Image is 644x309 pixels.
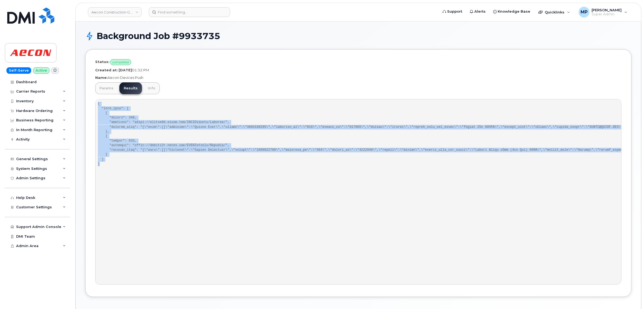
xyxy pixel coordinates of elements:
strong: Status: [95,60,109,64]
pre: { "lore_ipsu": [ { "dolors": 348, "ametcons": "adipi://elitse8d.eiusm.tem/INCIDiduntu/Laboree/", ... [95,99,621,285]
span: completed [110,59,131,65]
a: Results [119,82,142,94]
p: 01:32 PM [95,68,621,73]
strong: Name: [95,75,108,80]
a: Params [95,82,118,94]
p: Aecon Devices Push [95,75,621,80]
h1: Background Job #9933735 [97,31,631,41]
strong: [DATE] [119,68,132,72]
a: Info [144,82,160,94]
strong: Created at: [95,68,118,72]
